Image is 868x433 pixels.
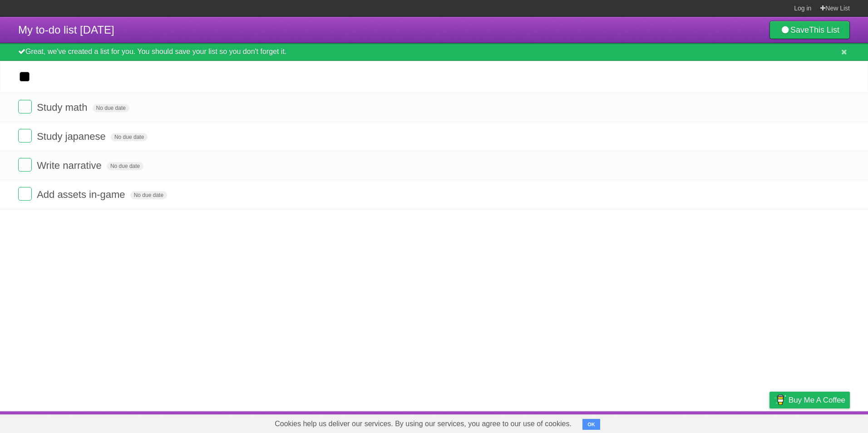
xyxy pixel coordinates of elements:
button: OK [582,419,600,430]
label: Done [18,129,32,143]
span: No due date [93,104,129,112]
label: Done [18,158,32,172]
span: Add assets in-game [37,189,127,200]
a: About [649,413,668,431]
img: Buy me a coffee [774,392,786,408]
a: Buy me a coffee [769,392,850,408]
span: Cookies help us deliver our services. By using our services, you agree to our use of cookies. [266,415,581,433]
span: Study math [37,102,89,113]
span: Buy me a coffee [789,392,845,408]
a: SaveThis List [769,21,850,39]
span: No due date [111,133,148,141]
label: Done [18,187,32,201]
a: Suggest a feature [793,413,850,431]
a: Developers [679,413,715,431]
span: Write narrative [37,160,104,171]
a: Privacy [758,413,781,431]
span: No due date [130,191,167,199]
label: Done [18,100,32,113]
span: No due date [107,162,143,170]
span: My to-do list [DATE] [18,24,114,36]
a: Terms [727,413,747,431]
b: This List [809,25,839,34]
span: Study japanese [37,131,108,142]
